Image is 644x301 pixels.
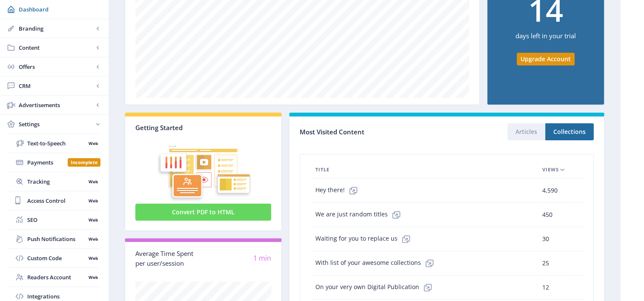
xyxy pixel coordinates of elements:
[86,273,100,281] nb-badge: Web
[86,254,100,262] nb-badge: Web
[19,120,94,128] span: Settings
[27,254,86,262] span: Custom Code
[19,24,94,33] span: Branding
[9,210,100,229] a: SEOWeb
[19,62,94,71] span: Offers
[542,210,552,220] span: 450
[315,279,436,296] span: On your very own Digital Publication
[545,123,594,140] button: Collections
[542,282,549,292] span: 12
[27,196,86,205] span: Access Control
[27,139,86,148] span: Text-to-Speech
[27,292,100,301] span: Integrations
[9,153,100,172] a: PaymentsIncomplete
[19,82,94,90] span: CRM
[9,268,100,287] a: Readers AccountWeb
[19,101,94,109] span: Advertisements
[9,230,100,248] a: Push NotificationsWeb
[315,206,405,223] span: We are just random titles
[203,253,272,263] div: 1 min
[86,139,100,148] nb-badge: Web
[9,191,100,210] a: Access ControlWeb
[86,216,100,224] nb-badge: Web
[86,235,100,243] nb-badge: Web
[315,182,362,199] span: Hey there!
[27,177,86,186] span: Tracking
[315,230,415,247] span: Waiting for you to replace us
[135,132,271,202] img: graphic
[135,249,203,268] div: Average Time Spent per user/session
[507,123,545,140] button: Articles
[27,273,86,281] span: Readers Account
[542,234,549,244] span: 30
[135,123,271,132] div: Getting Started
[27,216,86,224] span: SEO
[315,255,438,272] span: With list of your awesome collections
[19,5,102,14] span: Dashboard
[86,177,100,186] nb-badge: Web
[515,25,576,53] div: days left in your trial
[9,134,100,153] a: Text-to-SpeechWeb
[9,172,100,191] a: TrackingWeb
[9,249,100,267] a: Custom CodeWeb
[315,165,329,175] span: Title
[19,43,94,52] span: Content
[542,165,559,175] span: Views
[542,258,549,268] span: 25
[86,196,100,205] nb-badge: Web
[517,53,575,65] button: Upgrade Account
[27,235,86,243] span: Push Notifications
[27,158,68,167] span: Payments
[542,185,558,196] span: 4,590
[135,204,271,221] button: Convert PDF to HTML
[300,125,447,139] div: Most Visited Content
[68,158,100,167] nb-badge: Incomplete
